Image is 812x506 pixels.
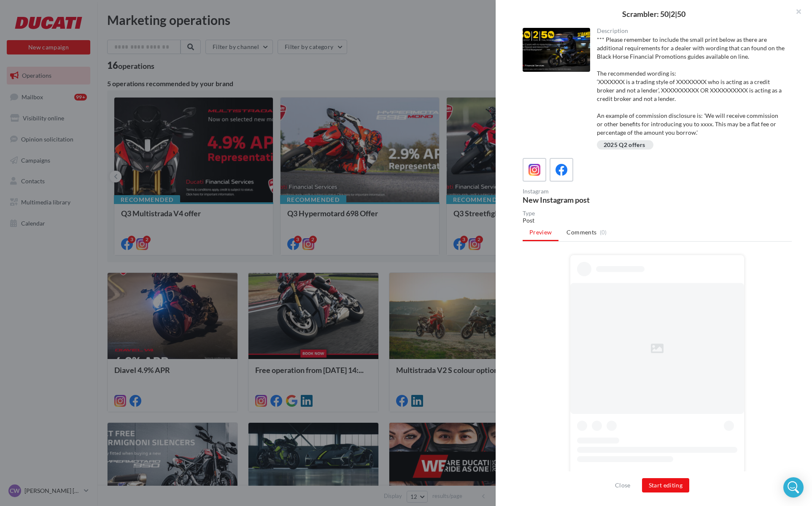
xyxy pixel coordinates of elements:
[600,229,607,236] span: (0)
[783,477,804,498] div: Open Intercom Messenger
[642,478,690,492] button: Start editing
[604,142,645,148] div: 2025 Q2 offers
[509,10,799,18] div: Scrambler: 50|2|50
[523,216,792,225] div: Post
[597,28,785,34] div: Description
[523,196,654,204] div: New Instagram post
[567,228,596,237] span: Comments
[612,480,634,490] button: Close
[523,188,654,194] div: Instagram
[597,35,785,137] div: *** Please remember to include the small print below as there are additional requirements for a d...
[523,210,792,216] div: Type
